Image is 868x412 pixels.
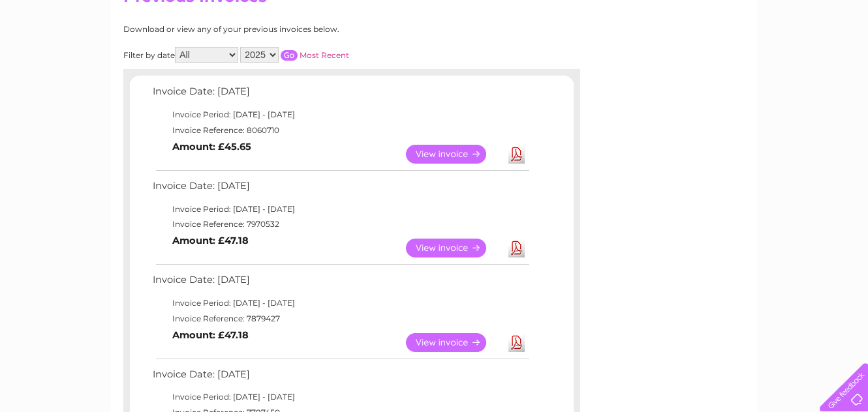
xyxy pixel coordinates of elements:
a: View [406,145,502,164]
a: Download [508,333,525,352]
a: Blog [754,55,773,65]
a: Download [508,145,525,164]
b: Amount: £47.18 [172,235,249,246]
a: Water [638,55,663,65]
a: View [406,239,502,257]
a: Most Recent [300,50,349,60]
td: Invoice Date: [DATE] [149,271,531,295]
a: Download [508,239,525,257]
a: View [406,333,502,352]
td: Invoice Period: [DATE] - [DATE] [149,295,531,311]
img: logo.png [31,34,97,74]
a: Telecoms [707,55,747,65]
div: Clear Business is a trading name of Verastar Limited (registered in [GEOGRAPHIC_DATA] No. 3667643... [127,7,743,63]
td: Invoice Reference: 7970532 [149,216,531,232]
b: Amount: £47.18 [172,329,249,341]
a: Contact [781,55,813,65]
a: Energy [671,55,700,65]
td: Invoice Reference: 7879427 [149,311,531,327]
div: Download or view any of your previous invoices below. [123,25,466,34]
div: Filter by date [123,47,466,63]
td: Invoice Reference: 8060710 [149,123,531,138]
td: Invoice Period: [DATE] - [DATE] [149,201,531,217]
td: Invoice Date: [DATE] [149,177,531,201]
td: Invoice Date: [DATE] [149,83,531,107]
b: Amount: £45.65 [172,141,251,153]
td: Invoice Date: [DATE] [149,366,531,390]
a: 0333 014 3131 [622,7,712,23]
td: Invoice Period: [DATE] - [DATE] [149,107,531,123]
a: Log out [825,55,856,65]
td: Invoice Period: [DATE] - [DATE] [149,389,531,405]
